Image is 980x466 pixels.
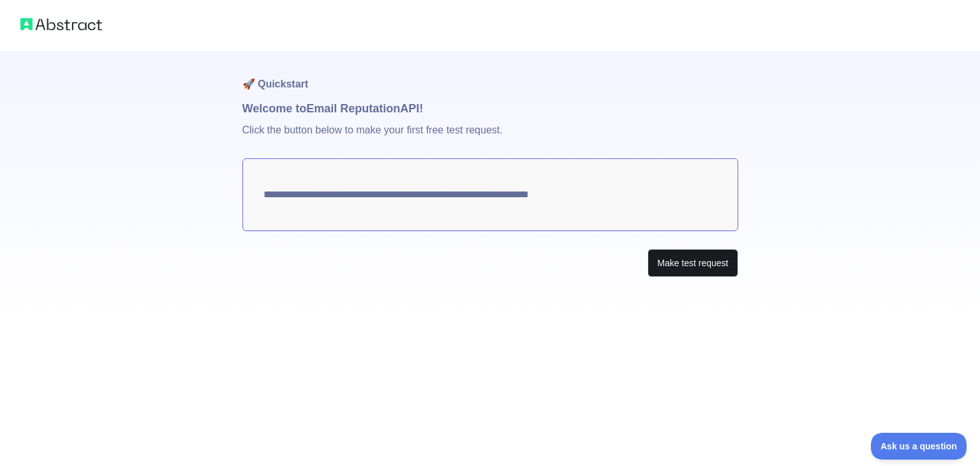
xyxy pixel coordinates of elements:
[242,117,738,158] p: Click the button below to make your first free test request.
[242,100,738,117] h1: Welcome to Email Reputation API!
[871,433,967,460] iframe: Toggle Customer Support
[242,51,738,100] h1: 🚀 Quickstart
[20,15,102,33] img: Abstract logo
[648,249,738,278] button: Make test request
